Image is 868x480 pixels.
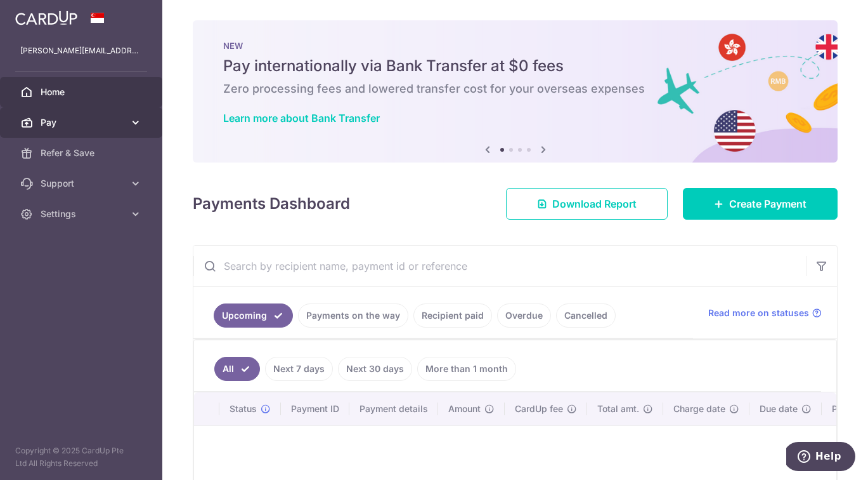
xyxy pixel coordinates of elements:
a: Recipient paid [413,303,492,328]
a: Payments on the way [298,303,408,328]
p: [PERSON_NAME][EMAIL_ADDRESS][DOMAIN_NAME] [20,44,142,57]
h4: Payments Dashboard [193,192,350,215]
span: Settings [41,208,124,220]
a: Read more on statuses [708,307,822,319]
a: Overdue [497,303,551,328]
span: Pay [41,116,124,129]
h5: Pay internationally via Bank Transfer at $0 fees [223,56,807,76]
a: Download Report [506,188,668,220]
a: Create Payment [683,188,838,220]
span: Amount [448,403,481,415]
a: Cancelled [556,303,616,328]
span: Home [41,86,124,98]
span: Refer & Save [41,147,124,159]
a: All [214,357,260,381]
img: Bank transfer banner [193,20,838,163]
span: Read more on statuses [708,307,809,319]
img: CardUp [15,10,77,25]
a: Upcoming [214,303,293,328]
th: Payment details [349,392,438,425]
a: More than 1 month [417,357,516,381]
input: Search by recipient name, payment id or reference [193,246,806,286]
span: Status [230,403,257,415]
p: NEW [223,41,807,51]
th: Payment ID [281,392,349,425]
a: Next 7 days [265,357,333,381]
iframe: Opens a widget where you can find more information [786,442,855,474]
h6: Zero processing fees and lowered transfer cost for your overseas expenses [223,81,807,97]
a: Next 30 days [338,357,412,381]
span: Support [41,177,124,190]
a: Learn more about Bank Transfer [223,112,380,124]
span: Due date [760,403,798,415]
span: Total amt. [597,403,639,415]
span: Charge date [673,403,725,415]
span: CardUp fee [515,403,563,415]
span: Download Report [552,196,637,211]
span: Create Payment [729,196,806,211]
